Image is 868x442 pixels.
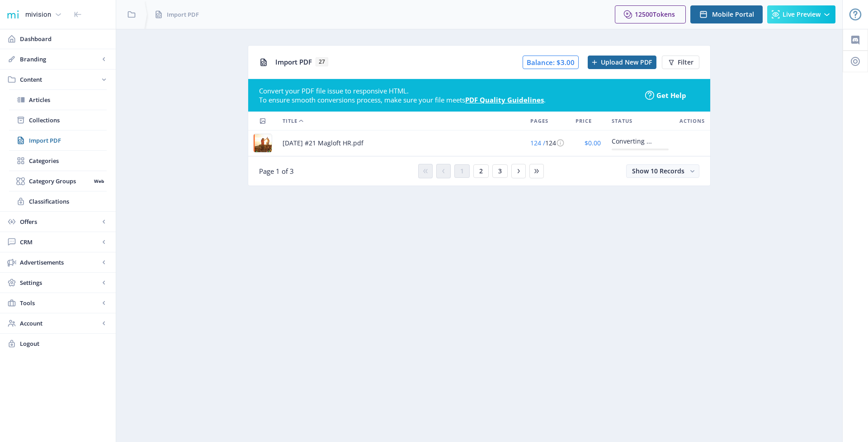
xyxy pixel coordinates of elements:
[9,171,107,191] a: Category GroupsWeb
[20,55,99,64] span: Branding
[275,57,312,66] span: Import PDF
[612,136,657,147] div: Converting ...
[20,237,99,247] span: CRM
[29,197,107,206] span: Classifications
[283,116,297,126] span: Title
[29,95,107,104] span: Articles
[5,7,20,22] img: 1f20cf2a-1a19-485c-ac21-848c7d04f45b.png
[588,56,656,69] button: Upload New PDF
[25,5,51,24] div: mivision
[690,5,763,23] button: Mobile Portal
[20,75,99,84] span: Content
[316,57,328,66] span: 27
[20,217,99,226] span: Offers
[645,91,699,100] a: Get Help
[29,136,107,145] span: Import PDF
[767,5,835,23] button: Live Preview
[530,116,548,126] span: Pages
[612,116,632,126] span: Status
[498,167,502,175] span: 3
[9,110,107,130] a: Collections
[20,34,108,43] span: Dashboard
[167,10,199,19] span: Import PDF
[460,167,464,175] span: 1
[20,298,99,307] span: Tools
[283,138,363,149] span: [DATE] #21 Magloft HR.pdf
[259,95,638,104] div: To ensure smooth conversions process, make sure your file meets .
[91,177,107,186] nb-badge: Web
[9,90,107,110] a: Articles
[653,10,675,19] span: Tokens
[259,167,294,176] span: Page 1 of 3
[20,258,99,267] span: Advertisements
[585,139,601,147] span: $0.00
[492,164,508,178] button: 3
[9,151,107,171] a: Categories
[20,319,99,328] span: Account
[632,167,684,175] span: Show 10 Records
[454,164,470,178] button: 1
[465,95,544,104] a: PDF Quality Guidelines
[9,191,107,211] a: Classifications
[626,164,699,178] button: Show 10 Records
[615,5,686,23] button: 12500Tokens
[679,116,705,126] span: Actions
[530,138,565,149] div: 124
[678,59,693,66] span: Filter
[259,86,638,95] div: Convert your PDF file issue to responsive HTML.
[29,116,107,125] span: Collections
[479,167,483,175] span: 2
[523,56,579,69] span: Balance: $3.00
[601,59,652,66] span: Upload New PDF
[712,11,754,18] span: Mobile Portal
[29,156,107,165] span: Categories
[576,116,592,126] span: Price
[254,134,272,152] img: de78a980-3b49-4cff-aa00-46ea9e4f47e1.jpg
[530,139,545,147] span: 124 /
[473,164,489,178] button: 2
[9,130,107,150] a: Import PDF
[29,177,91,186] span: Category Groups
[20,278,99,287] span: Settings
[783,11,821,18] span: Live Preview
[20,339,108,348] span: Logout
[662,56,699,69] button: Filter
